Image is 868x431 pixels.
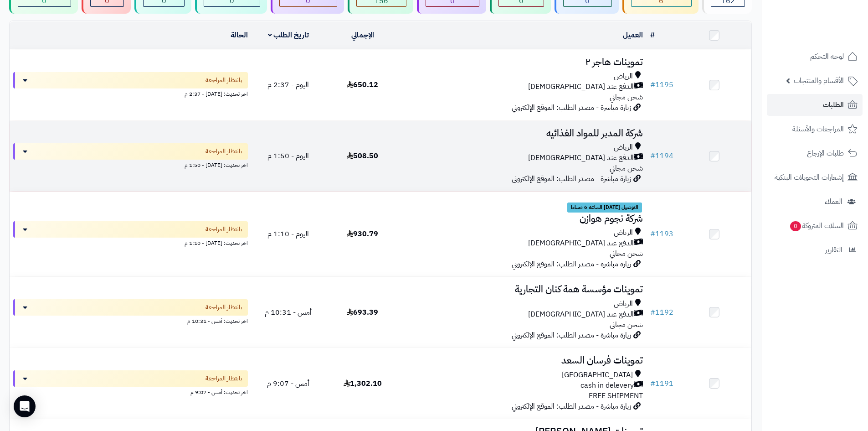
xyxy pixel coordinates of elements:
a: #1193 [650,228,673,239]
span: الرياض [614,228,633,238]
span: شحن مجاني [610,92,643,103]
a: #1195 [650,79,673,90]
span: شحن مجاني [610,248,643,259]
span: إشعارات التحويلات البنكية [775,171,844,184]
span: 0 [790,221,801,231]
a: الإجمالي [351,30,374,41]
span: الرياض [614,71,633,82]
span: بانتظار المراجعة [205,303,242,312]
div: اخر تحديث: أمس - 9:07 م [13,387,248,396]
div: Open Intercom Messenger [14,395,36,417]
span: الرياض [614,142,633,153]
span: السلات المتروكة [789,219,844,232]
span: الطلبات [823,99,844,111]
span: 693.39 [347,307,378,318]
span: زيارة مباشرة - مصدر الطلب: الموقع الإلكتروني [512,401,631,412]
span: طلبات الإرجاع [807,147,844,160]
span: اليوم - 2:37 م [267,79,309,90]
h3: شركة نجوم هوازن [403,213,643,224]
span: لوحة التحكم [810,50,844,63]
span: بانتظار المراجعة [205,225,242,234]
a: #1194 [650,151,673,161]
span: التوصيل [DATE] الساعه 6 مساءا [567,203,642,213]
a: السلات المتروكة0 [767,215,863,237]
span: زيارة مباشرة - مصدر الطلب: الموقع الإلكتروني [512,102,631,113]
a: # [650,30,655,41]
a: الحالة [231,30,248,41]
span: # [650,151,655,161]
span: الدفع عند [DEMOGRAPHIC_DATA] [528,82,634,92]
span: cash in delevery [580,380,634,391]
span: الدفع عند [DEMOGRAPHIC_DATA] [528,238,634,249]
span: الدفع عند [DEMOGRAPHIC_DATA] [528,153,634,163]
a: العميل [623,30,643,41]
h3: شركة المدبر للمواد الغذائيه [403,128,643,139]
a: #1192 [650,307,673,318]
img: logo-2.png [806,25,859,44]
span: التقارير [825,244,842,256]
span: اليوم - 1:50 م [267,151,309,161]
span: [GEOGRAPHIC_DATA] [562,370,633,380]
span: اليوم - 1:10 م [267,228,309,239]
span: زيارة مباشرة - مصدر الطلب: الموقع الإلكتروني [512,330,631,341]
span: 508.50 [347,151,378,161]
span: 930.79 [347,228,378,239]
a: الطلبات [767,94,863,116]
h3: تموينات هاجر ٢ [403,57,643,68]
a: التقارير [767,239,863,261]
div: اخر تحديث: [DATE] - 2:37 م [13,88,248,98]
span: # [650,307,655,318]
span: المراجعات والأسئلة [792,123,844,135]
a: المراجعات والأسئلة [767,118,863,140]
span: شحن مجاني [610,319,643,330]
span: # [650,79,655,90]
span: # [650,228,655,239]
a: تاريخ الطلب [268,30,309,41]
h3: تموينات مؤسسة همة كنان التجارية [403,284,643,295]
span: شحن مجاني [610,163,643,174]
span: بانتظار المراجعة [205,147,242,156]
a: #1191 [650,378,673,389]
span: بانتظار المراجعة [205,76,242,85]
a: طلبات الإرجاع [767,142,863,164]
div: اخر تحديث: أمس - 10:31 م [13,316,248,325]
span: 650.12 [347,79,378,90]
span: أمس - 9:07 م [267,378,309,389]
a: إشعارات التحويلات البنكية [767,166,863,188]
span: FREE SHIPMENT [589,390,643,401]
span: # [650,378,655,389]
span: العملاء [825,195,842,208]
span: الأقسام والمنتجات [794,74,844,87]
a: العملاء [767,191,863,213]
span: أمس - 10:31 م [265,307,312,318]
span: 1,302.10 [344,378,382,389]
div: اخر تحديث: [DATE] - 1:50 م [13,160,248,169]
div: اخر تحديث: [DATE] - 1:10 م [13,238,248,247]
span: بانتظار المراجعة [205,374,242,383]
a: لوحة التحكم [767,46,863,68]
span: زيارة مباشرة - مصدر الطلب: الموقع الإلكتروني [512,173,631,184]
h3: تموينات فرسان السعد [403,355,643,366]
span: زيارة مباشرة - مصدر الطلب: الموقع الإلكتروني [512,259,631,270]
span: الرياض [614,299,633,309]
span: الدفع عند [DEMOGRAPHIC_DATA] [528,309,634,320]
